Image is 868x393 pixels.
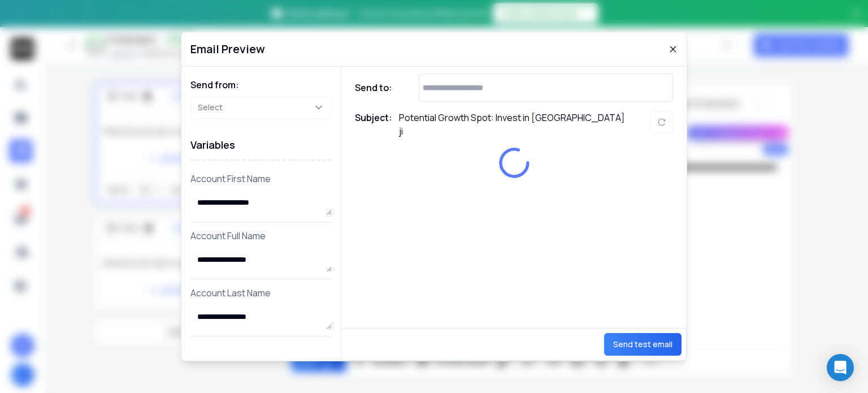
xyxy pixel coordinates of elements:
[355,111,392,138] h1: Subject:
[190,229,332,243] p: Account Full Name
[604,333,682,356] button: Send test email
[190,130,332,161] h1: Variables
[190,78,332,92] h1: Send from:
[399,111,625,138] p: Potential Growth Spot: Invest in [GEOGRAPHIC_DATA] ji
[190,172,332,185] p: Account First Name
[190,286,332,300] p: Account Last Name
[190,41,265,57] h1: Email Preview
[827,354,854,381] div: Open Intercom Messenger
[355,81,400,94] h1: Send to:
